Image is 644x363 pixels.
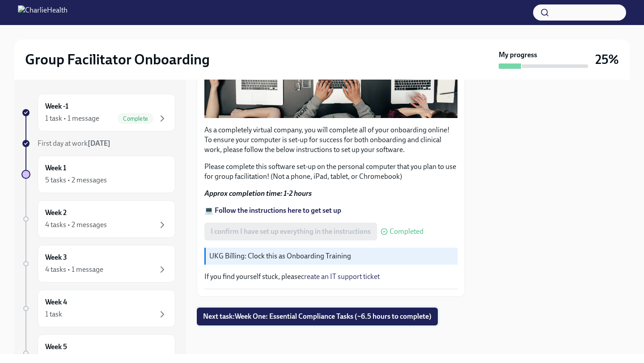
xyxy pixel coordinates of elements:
[45,208,67,218] h6: Week 2
[209,251,454,261] p: UKG Billing: Clock this as Onboarding Training
[45,309,62,319] div: 1 task
[38,139,110,148] span: First day at work
[21,94,175,131] a: Week -11 task • 1 messageComplete
[301,272,380,281] a: create an IT support ticket
[21,139,175,148] a: First day at work[DATE]
[21,245,175,283] a: Week 34 tasks • 1 message
[204,162,458,181] p: Please complete this software set-up on the personal computer that you plan to use for group faci...
[499,50,537,60] strong: My progress
[45,220,107,230] div: 4 tasks • 2 messages
[45,175,107,185] div: 5 tasks • 2 messages
[45,297,67,307] h6: Week 4
[45,253,67,262] h6: Week 3
[45,342,67,352] h6: Week 5
[45,163,66,173] h6: Week 1
[118,115,153,122] span: Complete
[21,156,175,193] a: Week 15 tasks • 2 messages
[25,51,210,68] h2: Group Facilitator Onboarding
[197,308,438,325] button: Next task:Week One: Essential Compliance Tasks (~6.5 hours to complete)
[45,114,99,123] div: 1 task • 1 message
[21,290,175,327] a: Week 41 task
[21,200,175,238] a: Week 24 tasks • 2 messages
[204,206,341,215] a: 💻 Follow the instructions here to get set up
[18,5,68,20] img: CharlieHealth
[390,228,424,235] span: Completed
[88,139,110,148] strong: [DATE]
[204,272,458,282] p: If you find yourself stuck, please
[45,265,103,274] div: 4 tasks • 1 message
[595,51,619,68] h3: 25%
[204,125,458,155] p: As a completely virtual company, you will complete all of your onboarding online! To ensure your ...
[45,101,68,111] h6: Week -1
[203,312,432,321] span: Next task : Week One: Essential Compliance Tasks (~6.5 hours to complete)
[204,189,312,198] strong: Approx completion time: 1-2 hours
